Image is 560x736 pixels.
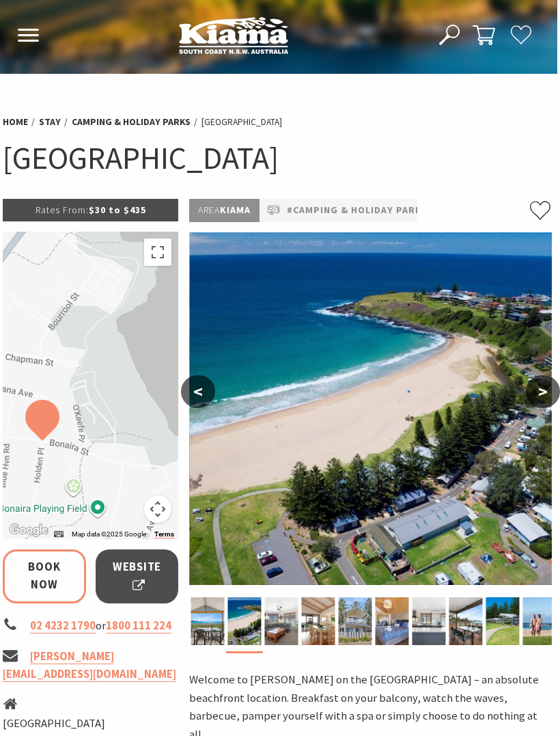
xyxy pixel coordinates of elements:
[6,521,51,539] img: Google
[412,597,446,645] img: Full size kitchen in Cabin 12
[302,597,335,645] img: Kendalls on the Beach Holiday Park
[3,137,552,178] h1: [GEOGRAPHIC_DATA]
[154,530,174,539] a: Terms
[6,521,51,539] a: Click to see this area on Google Maps
[228,597,262,645] img: Aerial view of Kendalls on the Beach Holiday Park
[201,115,282,129] li: [GEOGRAPHIC_DATA]
[523,597,557,645] img: Kendalls Beach
[265,597,298,645] img: Lounge room in Cabin 12
[3,649,176,683] a: [PERSON_NAME][EMAIL_ADDRESS][DOMAIN_NAME]
[36,204,89,216] span: Rates From:
[486,597,520,645] img: Beachfront cabins at Kendalls on the Beach Holiday Park
[54,530,64,539] button: Keyboard shortcuts
[3,549,86,603] a: Book Now
[144,238,171,266] button: Toggle fullscreen view
[339,597,372,645] img: Kendalls on the Beach Holiday Park
[376,597,409,645] img: Kendalls on the Beach Holiday Park
[144,495,171,523] button: Map camera controls
[39,115,61,128] a: Stay
[72,530,146,538] span: Map data ©2025 Google
[179,16,288,54] img: Kiama Logo
[287,202,428,218] a: #Camping & Holiday Parks
[106,618,171,633] a: 1800 111 224
[96,549,179,603] a: Website
[3,115,28,128] a: Home
[181,375,215,408] button: <
[3,715,178,733] li: [GEOGRAPHIC_DATA]
[198,204,220,216] span: Area
[3,617,178,636] li: or
[449,597,483,645] img: Enjoy the beachfront view in Cabin 12
[113,558,162,595] span: Website
[526,375,560,408] button: >
[189,232,552,585] img: Aerial view of Kendalls on the Beach Holiday Park
[30,618,96,633] a: 02 4232 1790
[191,597,225,645] img: Kendalls on the Beach Holiday Park
[189,199,260,221] p: Kiama
[72,115,191,128] a: Camping & Holiday Parks
[3,199,178,221] p: $30 to $435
